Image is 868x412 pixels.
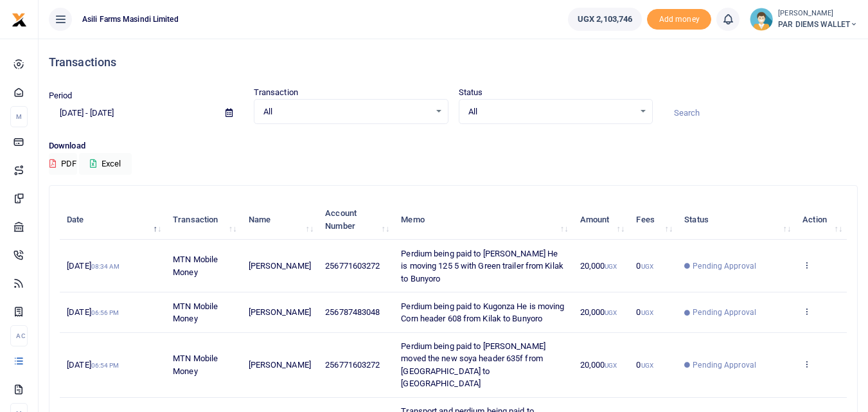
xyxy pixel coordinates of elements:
span: Perdium being paid to [PERSON_NAME] He is moving 125 5 with Green trailer from Kilak to Bunyoro [401,249,563,283]
small: [PERSON_NAME] [778,8,858,19]
th: Action: activate to sort column ascending [795,200,847,240]
span: 0 [636,261,653,271]
span: Pending Approval [693,307,756,318]
span: Perdium being paid to [PERSON_NAME] moved the new soya header 635f from [GEOGRAPHIC_DATA] to [GEO... [401,341,545,389]
span: 20,000 [580,261,617,271]
th: Amount: activate to sort column ascending [572,200,629,240]
label: Period [49,89,73,102]
label: Transaction [254,86,298,99]
th: Memo: activate to sort column ascending [394,200,572,240]
small: UGX [605,263,617,270]
small: UGX [641,263,653,270]
th: Account Number: activate to sort column ascending [318,200,394,240]
small: 06:56 PM [91,309,120,316]
span: [DATE] [67,261,120,271]
span: 20,000 [580,360,617,370]
span: All [263,105,430,118]
small: UGX [641,309,653,316]
small: 08:34 AM [91,263,120,270]
span: All [468,105,635,118]
label: Status [459,86,483,99]
img: profile-user [750,8,773,31]
span: 256771603272 [325,261,380,271]
input: select period [49,102,215,124]
small: 06:54 PM [91,362,120,369]
span: 0 [636,360,653,370]
span: 256771603272 [325,360,380,370]
small: UGX [641,362,653,369]
span: PAR DIEMS WALLET [778,19,858,30]
span: [DATE] [67,360,119,370]
li: M [10,106,28,127]
span: UGX 2,103,746 [578,13,632,26]
a: UGX 2,103,746 [568,8,642,31]
span: 20,000 [580,307,617,317]
li: Ac [10,325,28,346]
th: Fees: activate to sort column ascending [629,200,677,240]
p: Download [49,139,858,153]
span: Pending Approval [693,359,756,371]
button: Excel [79,153,132,175]
span: MTN Mobile Money [173,301,218,324]
span: Pending Approval [693,260,756,272]
span: [PERSON_NAME] [249,261,311,271]
li: Wallet ballance [563,8,647,31]
span: [PERSON_NAME] [249,360,311,370]
th: Transaction: activate to sort column ascending [166,200,241,240]
span: 256787483048 [325,307,380,317]
span: MTN Mobile Money [173,354,218,376]
a: logo-small logo-large logo-large [12,14,27,24]
small: UGX [605,362,617,369]
span: [PERSON_NAME] [249,307,311,317]
small: UGX [605,309,617,316]
th: Date: activate to sort column descending [60,200,166,240]
span: Add money [647,9,711,30]
input: Search [663,102,858,124]
span: 0 [636,307,653,317]
span: Asili Farms Masindi Limited [77,13,184,25]
img: logo-small [12,12,27,28]
th: Name: activate to sort column ascending [241,200,318,240]
li: Toup your wallet [647,9,711,30]
th: Status: activate to sort column ascending [677,200,795,240]
button: PDF [49,153,77,175]
span: Perdium being paid to Kugonza He is moving Corn header 608 from Kilak to Bunyoro [401,301,564,324]
h4: Transactions [49,55,858,69]
span: [DATE] [67,307,119,317]
a: Add money [647,13,711,23]
span: MTN Mobile Money [173,255,218,277]
a: profile-user [PERSON_NAME] PAR DIEMS WALLET [750,8,858,31]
